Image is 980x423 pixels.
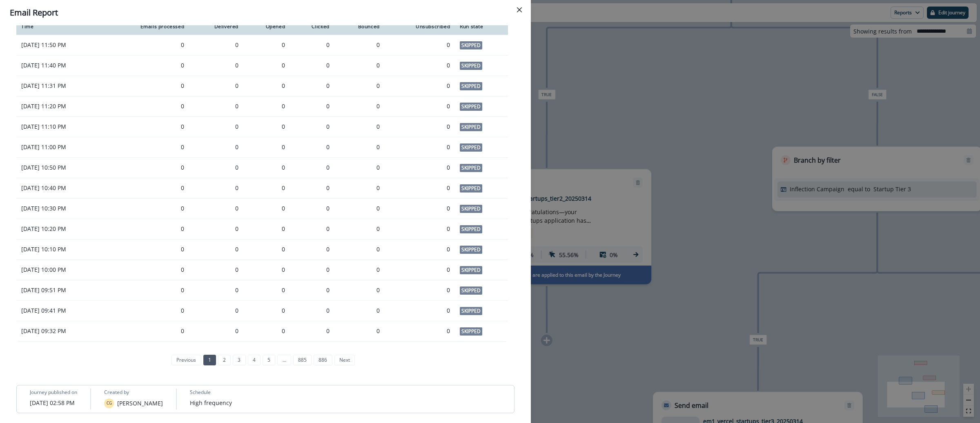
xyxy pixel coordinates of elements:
div: 0 [390,245,450,253]
span: Skipped [460,246,482,254]
div: 0 [194,307,238,315]
div: 0 [295,184,330,192]
p: High frequency [190,398,232,407]
div: 0 [109,327,185,335]
div: 0 [109,286,185,294]
div: 0 [390,41,450,49]
p: [DATE] 09:32 PM [21,327,99,335]
div: 0 [339,82,380,90]
p: [DATE] 09:51 PM [21,286,99,294]
p: [DATE] 11:31 PM [21,82,99,90]
div: Clicked [295,23,330,30]
div: 0 [194,327,238,335]
div: 0 [295,286,330,294]
span: Skipped [460,164,482,172]
p: [DATE] 10:40 PM [21,184,99,192]
div: Cory Gabor [107,401,112,405]
div: 0 [248,102,285,110]
div: 0 [390,82,450,90]
div: 0 [194,41,238,49]
div: 0 [339,225,380,233]
div: 0 [109,225,185,233]
div: Email Report [10,7,521,19]
p: [DATE] 10:00 PM [21,266,99,274]
div: 0 [109,184,185,192]
a: Next page [334,355,355,365]
span: Skipped [460,205,482,213]
div: 0 [339,123,380,131]
div: 0 [194,204,238,213]
div: Bounced [339,23,380,30]
div: 0 [339,266,380,274]
div: 0 [109,61,185,69]
span: Skipped [460,266,482,274]
span: Skipped [460,286,482,295]
div: Opened [248,23,285,30]
div: 0 [109,245,185,253]
div: 0 [390,225,450,233]
div: 0 [194,245,238,253]
div: 0 [194,266,238,274]
div: 0 [339,307,380,315]
div: 0 [248,61,285,69]
p: [DATE] 11:40 PM [21,61,99,69]
div: 0 [295,61,330,69]
p: [DATE] 02:58 PM [30,398,75,407]
div: 0 [295,266,330,274]
div: Time [21,23,99,30]
div: 0 [248,225,285,233]
div: 0 [194,163,238,172]
a: Jump forward [277,355,291,365]
p: [DATE] 10:50 PM [21,163,99,172]
p: [DATE] 10:30 PM [21,204,99,213]
div: 0 [248,184,285,192]
span: Skipped [460,41,482,49]
div: Run state [460,23,503,30]
a: Page 3 [233,355,245,365]
span: Skipped [460,225,482,233]
a: Page 1 is your current page [203,355,216,365]
div: 0 [339,61,380,69]
div: Emails processed [109,23,185,30]
span: Skipped [460,82,482,90]
div: 0 [248,123,285,131]
ul: Pagination [169,355,355,365]
a: Page 885 [293,355,312,365]
div: 0 [339,327,380,335]
div: 0 [339,245,380,253]
div: 0 [295,327,330,335]
p: [DATE] 11:10 PM [21,123,99,131]
div: 0 [194,184,238,192]
div: 0 [194,82,238,90]
div: 0 [295,41,330,49]
div: 0 [248,41,285,49]
p: [PERSON_NAME] [117,399,163,407]
div: Unsubscribed [390,23,450,30]
div: 0 [295,102,330,110]
p: Journey published on [30,389,77,396]
div: 0 [194,143,238,151]
div: 0 [194,102,238,110]
span: Skipped [460,327,482,336]
a: Page 5 [263,355,275,365]
div: 0 [295,143,330,151]
p: Created by [104,389,129,396]
div: 0 [339,41,380,49]
div: 0 [295,204,330,213]
p: [DATE] 09:41 PM [21,307,99,315]
div: 0 [248,245,285,253]
div: 0 [339,163,380,172]
div: 0 [109,266,185,274]
div: 0 [194,61,238,69]
a: Page 886 [314,355,332,365]
p: [DATE] 10:10 PM [21,245,99,253]
span: Skipped [460,143,482,152]
div: 0 [390,286,450,294]
p: [DATE] 10:20 PM [21,225,99,233]
a: Page 2 [218,355,231,365]
div: Delivered [194,23,238,30]
div: 0 [339,286,380,294]
span: Skipped [460,184,482,192]
div: 0 [248,82,285,90]
div: 0 [390,184,450,192]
